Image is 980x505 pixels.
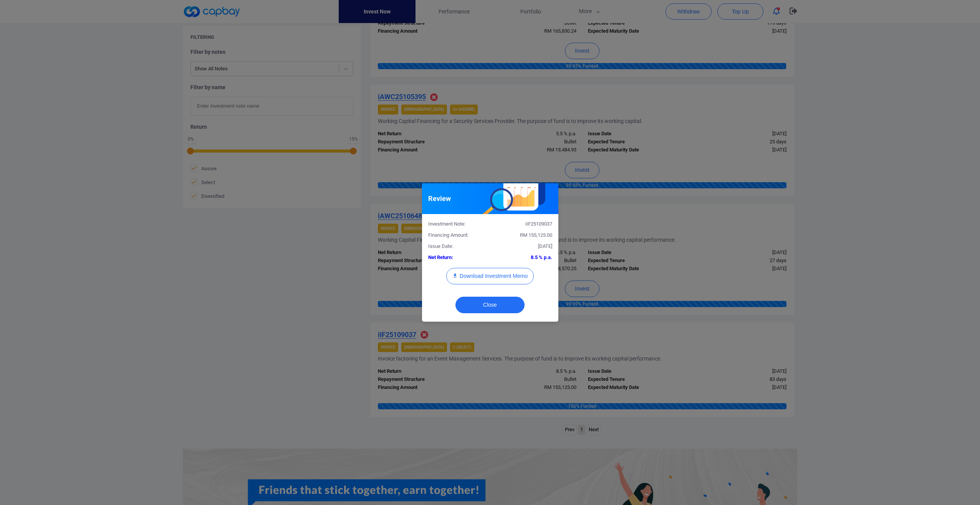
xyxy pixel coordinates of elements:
[446,268,534,284] button: Download Investment Memo
[520,232,552,238] span: RM 155,125.00
[428,194,451,203] h5: Review
[422,254,490,262] div: Net Return:
[422,243,490,251] div: Issue Date:
[490,243,558,251] div: [DATE]
[422,220,490,228] div: Investment Note:
[490,254,558,262] div: 8.5 % p.a.
[422,231,490,239] div: Financing Amount:
[490,220,558,228] div: iIF25109037
[455,297,525,313] button: Close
